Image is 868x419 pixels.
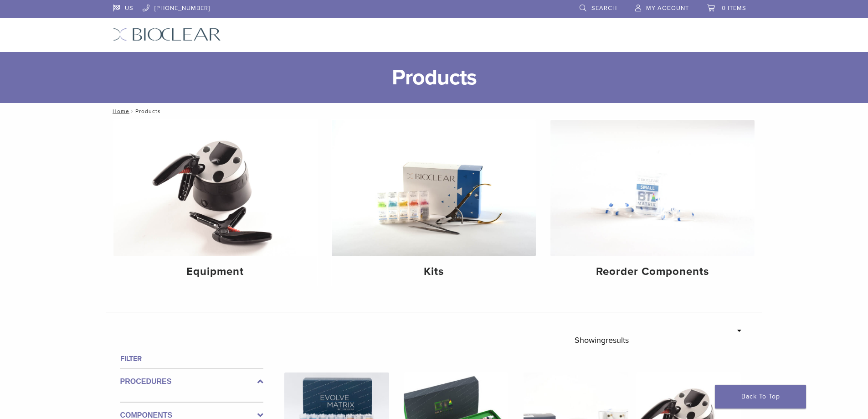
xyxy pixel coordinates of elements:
[113,120,318,286] a: Equipment
[106,103,762,119] nav: Products
[646,5,689,12] span: My Account
[332,120,536,286] a: Kits
[575,331,629,350] p: Showing results
[120,376,263,387] label: Procedures
[722,5,746,12] span: 0 items
[121,264,310,280] h4: Equipment
[332,120,536,256] img: Kits
[129,109,135,114] span: /
[113,28,221,41] img: Bioclear
[120,353,263,364] h4: Filter
[110,108,129,114] a: Home
[591,5,617,12] span: Search
[113,120,318,256] img: Equipment
[550,120,755,256] img: Reorder Components
[550,120,755,286] a: Reorder Components
[558,264,747,280] h4: Reorder Components
[339,264,529,280] h4: Kits
[715,385,806,409] a: Back To Top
